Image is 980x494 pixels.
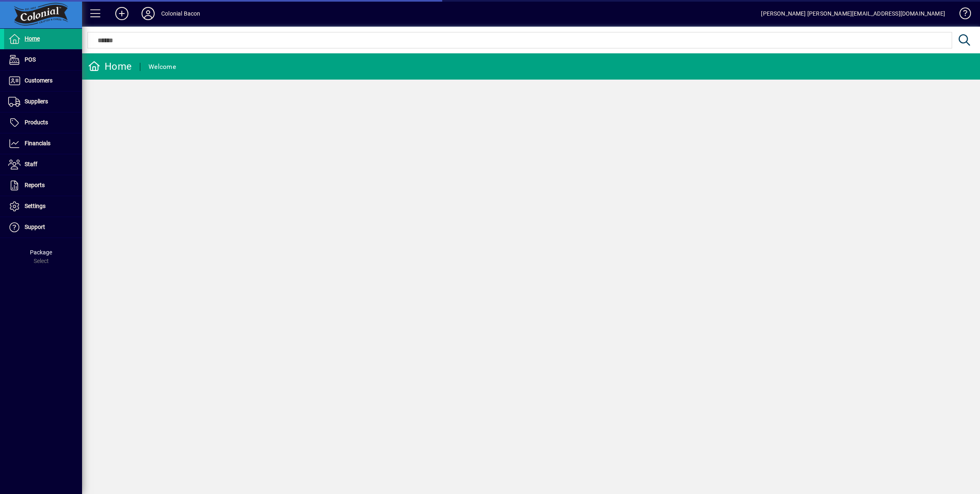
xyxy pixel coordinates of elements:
[4,91,82,112] a: Suppliers
[25,140,50,146] span: Financials
[30,249,52,256] span: Package
[4,133,82,154] a: Financials
[25,77,53,84] span: Customers
[25,119,48,126] span: Products
[109,6,135,21] button: Add
[25,224,45,230] span: Support
[148,60,176,73] div: Welcome
[953,2,970,28] a: Knowledge Base
[4,175,82,196] a: Reports
[4,217,82,238] a: Support
[4,196,82,217] a: Settings
[135,6,161,21] button: Profile
[761,7,945,20] div: [PERSON_NAME] [PERSON_NAME][EMAIL_ADDRESS][DOMAIN_NAME]
[4,71,82,91] a: Customers
[161,7,200,20] div: Colonial Bacon
[88,60,132,73] div: Home
[25,203,46,209] span: Settings
[4,112,82,133] a: Products
[25,98,48,105] span: Suppliers
[25,182,45,188] span: Reports
[25,56,36,63] span: POS
[25,161,37,167] span: Staff
[25,35,40,42] span: Home
[4,50,82,70] a: POS
[4,154,82,175] a: Staff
